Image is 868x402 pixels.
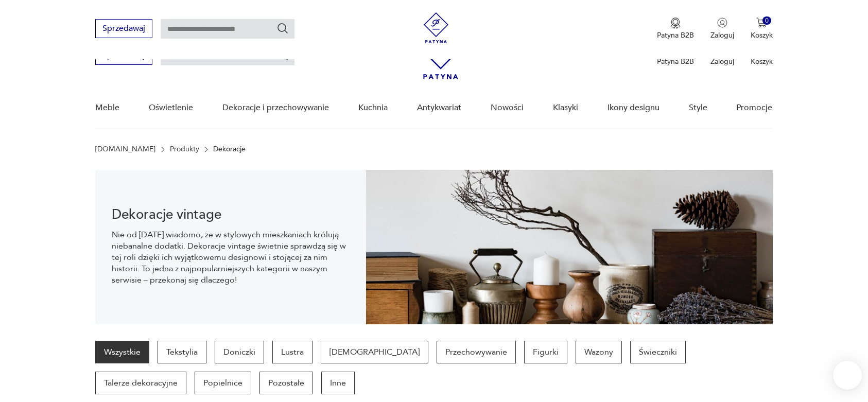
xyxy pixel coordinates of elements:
[710,30,734,40] p: Zaloguj
[657,18,694,40] button: Patyna B2B
[717,18,727,28] img: Ikonka użytkownika
[272,341,313,363] a: Lustra
[751,57,773,66] p: Koszyk
[259,372,313,394] a: Pozostałe
[657,30,694,40] p: Patyna B2B
[95,145,155,153] a: [DOMAIN_NAME]
[358,88,388,128] a: Kuchnia
[321,341,428,363] a: [DEMOGRAPHIC_DATA]
[576,341,622,363] a: Wazony
[710,57,734,66] p: Zaloguj
[670,18,681,29] img: Ikona medalu
[149,88,193,128] a: Oświetlenie
[607,88,659,128] a: Ikony designu
[195,372,251,394] a: Popielnice
[366,170,772,324] img: 3afcf10f899f7d06865ab57bf94b2ac8.jpg
[95,372,186,394] a: Talerze dekoracyjne
[112,229,350,286] p: Nie od [DATE] wiadomo, że w stylowych mieszkaniach królują niebanalne dodatki. Dekoracje vintage ...
[491,88,524,128] a: Nowości
[417,88,461,128] a: Antykwariat
[421,12,452,43] img: Patyna - sklep z meblami i dekoracjami vintage
[657,57,694,66] p: Patyna B2B
[95,341,149,363] a: Wszystkie
[630,341,686,363] a: Świeczniki
[524,341,567,363] a: Figurki
[222,88,329,128] a: Dekoracje i przechowywanie
[657,18,694,40] a: Ikona medaluPatyna B2B
[710,18,734,40] button: Zaloguj
[213,145,246,153] p: Dekoracje
[751,18,773,40] button: 0Koszyk
[112,208,350,221] h1: Dekoracje vintage
[276,22,289,34] button: Szukaj
[95,53,152,60] a: Sprzedawaj
[762,16,771,25] div: 0
[170,145,199,153] a: Produkty
[95,19,152,38] button: Sprzedawaj
[158,341,206,363] a: Tekstylia
[751,30,773,40] p: Koszyk
[321,372,355,394] a: Inne
[833,361,862,390] iframe: Smartsupp widget button
[437,341,516,363] a: Przechowywanie
[756,18,767,28] img: Ikona koszyka
[689,88,707,128] a: Style
[553,88,578,128] a: Klasyki
[95,88,119,128] a: Meble
[95,26,152,33] a: Sprzedawaj
[736,88,772,128] a: Promocje
[215,341,264,363] a: Doniczki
